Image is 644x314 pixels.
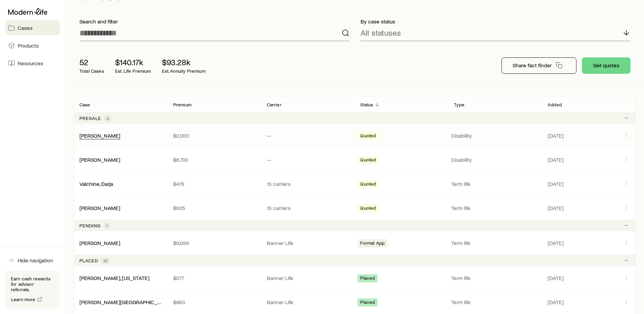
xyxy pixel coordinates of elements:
[360,102,373,107] p: Status
[548,132,564,139] span: [DATE]
[360,205,376,212] span: Quoted
[79,275,149,282] div: [PERSON_NAME], [US_STATE]
[79,102,90,107] p: Case
[11,297,36,302] span: Learn more
[361,28,401,37] p: All statuses
[5,56,60,71] a: Resources
[548,240,564,246] span: [DATE]
[79,156,120,163] a: [PERSON_NAME]
[501,57,576,74] button: Share fact finder
[451,132,539,139] p: Disability
[548,205,564,211] span: [DATE]
[79,132,120,139] div: [PERSON_NAME]
[548,275,564,281] span: [DATE]
[267,205,350,211] p: 15 carriers
[79,205,120,212] div: [PERSON_NAME]
[360,133,376,140] span: Quoted
[106,223,108,228] span: 1
[79,275,149,281] a: [PERSON_NAME], [US_STATE]
[267,156,350,163] p: —
[267,180,350,187] p: 15 carriers
[173,156,256,163] p: $6,700
[5,20,60,35] a: Cases
[104,258,107,263] span: 16
[79,116,101,121] p: Presale
[79,180,113,187] a: Valchine, Darja
[18,257,53,264] span: Hide navigation
[548,299,564,306] span: [DATE]
[267,299,350,306] p: Banner Life
[451,240,539,246] p: Term life
[451,299,539,306] p: Term life
[79,68,104,74] p: Total Cases
[173,299,256,306] p: $883
[115,68,151,74] p: Est. Life Premium
[513,62,552,69] p: Share fact finder
[79,240,120,247] div: [PERSON_NAME]
[173,240,256,246] p: $9,099
[18,42,39,49] span: Products
[162,68,205,74] p: Est. Annuity Premium
[548,102,562,107] p: Added
[267,102,281,107] p: Carrier
[548,180,564,187] span: [DATE]
[18,60,43,67] span: Resources
[360,275,375,282] span: Placed
[5,253,60,268] button: Hide navigation
[173,132,256,139] p: $2,000
[173,102,191,107] p: Premium
[451,180,539,187] p: Term life
[5,38,60,53] a: Products
[162,57,205,67] p: $93.28k
[79,223,101,228] p: Pending
[18,24,33,31] span: Cases
[267,275,350,281] p: Banner Life
[360,299,375,307] span: Placed
[173,275,256,281] p: $277
[107,116,109,121] span: 4
[79,156,120,163] div: [PERSON_NAME]
[451,205,539,211] p: Term life
[267,240,350,246] p: Banner Life
[361,18,631,25] p: By case status
[454,102,464,107] p: Type
[79,240,120,246] a: [PERSON_NAME]
[267,132,350,139] p: —
[5,271,60,309] div: Earn cash rewards for advisor referrals.Learn more
[79,299,171,305] a: [PERSON_NAME][GEOGRAPHIC_DATA]
[173,180,256,187] p: $479
[79,205,120,211] a: [PERSON_NAME]
[79,18,350,25] p: Search and filter
[11,276,54,292] p: Earn cash rewards for advisor referrals.
[79,299,162,306] div: [PERSON_NAME][GEOGRAPHIC_DATA]
[79,180,113,188] div: Valchine, Darja
[548,156,564,163] span: [DATE]
[451,156,539,163] p: Disability
[173,205,256,211] p: $925
[451,275,539,281] p: Term life
[79,132,120,139] a: [PERSON_NAME]
[115,57,151,67] p: $140.17k
[79,258,98,263] p: Placed
[360,240,385,247] span: Formal App
[360,181,376,188] span: Quoted
[79,57,104,67] p: 52
[582,57,630,74] button: Get quotes
[360,157,376,164] span: Quoted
